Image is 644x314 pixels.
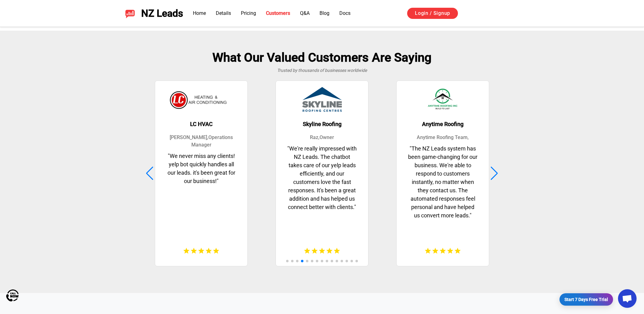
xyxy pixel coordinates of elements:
p: " The NZ Leads system has been game-changing for our business. We're able to respond to customers... [403,144,483,241]
a: Start 7 Days Free Trial [559,293,613,306]
a: Home [193,10,206,16]
a: Login / Signup [407,8,458,19]
a: Blog [320,10,329,16]
p: [PERSON_NAME] , Operations Manager [161,134,241,149]
h2: What Our Valued Customers Are Saying [120,50,524,65]
h3: Anytime Roofing [422,121,463,128]
p: " We're really impressed with NZ Leads. The chatbot takes care of our yelp leads efficiently, and... [282,144,362,241]
p: Anytime Roofing Team , [417,134,469,141]
div: Open chat [618,289,637,308]
a: Docs [339,10,350,16]
p: Raz , Owner [310,134,334,141]
div: Trusted by thousands of businesses worldwide [120,67,524,74]
a: Pricing [241,10,256,16]
img: NZ Leads logo [125,8,135,18]
span: NZ Leads [141,8,183,19]
h3: LC HVAC [190,121,213,128]
a: Q&A [300,10,310,16]
img: Call Now [6,289,19,302]
img: Skyline Roofing [302,87,342,112]
img: LC HVAC [167,87,236,112]
a: Customers [266,10,290,16]
p: " We never miss any clients! yelp bot quickly handles all our leads. it's been great for our busi... [161,152,241,241]
iframe: Sign in with Google Button [464,7,527,20]
a: Details [216,10,231,16]
img: Anytime Roofing [426,87,459,112]
h3: Skyline Roofing [303,121,342,128]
